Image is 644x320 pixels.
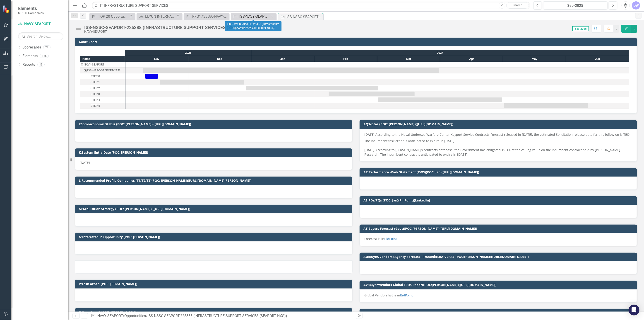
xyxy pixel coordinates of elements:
div: Open Intercom Messenger [629,305,639,315]
div: Dec [188,56,251,62]
div: Task: Start date: 2026-11-17 End date: 2026-12-28 [80,79,125,85]
strong: [DATE]: [364,132,375,137]
a: Search [506,2,529,9]
div: May [503,56,566,62]
a: Elements [22,53,38,59]
h3: K:System Entry Date (POC: [PERSON_NAME]) [79,151,350,154]
div: Sep-2025 [545,3,606,8]
div: Task: Start date: 2027-02-07 End date: 2027-03-19 [80,91,125,97]
a: NAVY-SEAPORT [97,314,123,318]
div: Feb [314,56,377,62]
a: BidPoint [384,237,397,241]
a: Scorecards [22,45,41,50]
div: STEP 3 [91,91,100,97]
h3: AW:Adjacent Opportunities (POC:[PERSON_NAME])([URL][DOMAIN_NAME][PERSON_NAME]) [363,311,635,315]
div: Apr [440,56,503,62]
div: Task: Start date: 2026-12-29 End date: 2027-03-01 [80,85,125,91]
div: TOP 20 Opportunities ([DATE] Process) [98,14,128,19]
strong: [DATE]: [364,148,375,152]
a: TOP 20 Opportunities ([DATE] Process) [91,14,128,19]
img: Not Defined [75,25,82,32]
div: ISS-NSSC-SEAPORT-225388 (INFRASTRUCTURE SUPPORT SERVICES (SEAPORT NXG)) [87,68,123,73]
h3: Gantt Chart [79,40,635,44]
div: 2026 [125,50,251,56]
button: Sep-2025 [543,1,608,10]
h3: Q:Task Area 2 (POC: [PERSON_NAME]) [79,310,350,314]
h3: AV:Buyer/Vendors Global FPDS Report(POC:[PERSON_NAME])([URL][DOMAIN_NAME]) [363,283,635,286]
div: ISS-NAVY-SEAPORT-225388 (Infrastructure Support Services (SEAPORT NXG)) [239,14,269,19]
div: ISS-NSSC-SEAPORT-225388 (INFRASTRUCTURE SUPPORT SERVICES (SEAPORT NXG)) [84,25,262,30]
div: Task: Start date: 2026-11-09 End date: 2027-03-31 [80,68,125,73]
button: DW [632,1,640,10]
div: STEP 2 [80,85,125,91]
div: STEP 2 [91,85,100,91]
div: Task: Start date: 2026-12-29 End date: 2027-03-01 [246,86,378,90]
a: BidPoint [400,293,413,297]
a: NAVY-SEAPORT [18,22,63,27]
div: STEP 1 [80,79,125,85]
div: Task: NAVY-SEAPORT Start date: 2026-11-09 End date: 2026-11-10 [80,62,125,68]
span: Elements [18,6,44,11]
h3: AQ:Notes (POC: [PERSON_NAME])([URL][DOMAIN_NAME]) [363,122,635,126]
img: ClearPoint Strategy [2,5,10,13]
div: ISS-NSSC-SEAPORT-225388 (INFRASTRUCTURE SUPPORT SERVICES (SEAPORT NXG)) [80,68,125,73]
div: » » [91,313,353,319]
div: STEP 4 [80,97,125,103]
div: According to [PERSON_NAME]’s contracts database, the Government has obligated 19.3% of the ceilin... [364,148,632,157]
span: Sep-2025 [572,26,589,31]
span: [DATE] [80,160,90,165]
div: STEP 3 [80,91,125,97]
a: Reports [22,62,35,67]
div: STEP 5 [91,103,100,109]
div: 22 [43,46,50,49]
h3: L:Recommended Profile Companies (T1/T2/T3)(POC: [PERSON_NAME])([URL][DOMAIN_NAME][PERSON_NAME]) [79,179,350,182]
div: STEP 0 [91,73,100,79]
h3: AU:Buyer/Vendors (Agency Forecast - Trusted)(LRAF/LRAE)(POC:[PERSON_NAME])([URL][DOMAIN_NAME]) [363,255,635,258]
div: Nov [125,56,188,62]
div: ELYON INTERNATIONAL INC [145,14,175,19]
input: Search ClearPoint... [92,2,530,10]
p: Global Vendors list is in [364,293,632,298]
div: ISS-NSSC-SEAPORT-225388 (INFRASTRUCTURE SUPPORT SERVICES (SEAPORT NXG)) [286,14,322,20]
div: NAVY-SEAPORT [84,30,262,33]
div: Task: Start date: 2027-05-01 End date: 2027-06-11 [504,103,588,108]
div: STEP 1 [91,79,100,85]
div: STEP 4 [91,97,100,103]
div: Task: Start date: 2027-03-01 End date: 2027-04-30 [378,97,502,102]
div: 156 [40,54,49,58]
div: Jun [566,56,629,62]
h3: AT:Buyers Forecast (Govt)(POC:[PERSON_NAME])([URL][DOMAIN_NAME]) [363,227,635,230]
div: Task: Start date: 2026-11-09 End date: 2027-03-31 [143,68,439,73]
p: The incumbent task order is anticipated to expire in [DATE]. [364,138,632,143]
div: Task: Start date: 2027-02-07 End date: 2027-03-19 [329,92,415,96]
div: NAVY-SEAPORT [84,62,104,68]
a: ISS-NAVY-SEAPORT-225388 (Infrastructure Support Services (SEAPORT NXG)) [232,14,269,19]
div: 15 [37,63,45,66]
h3: I:Socioeconomic Status (POC: [PERSON_NAME]) ([URL][DOMAIN_NAME]) [79,122,350,126]
div: Task: Start date: 2026-11-10 End date: 2026-11-16 [145,74,158,79]
p: According to the Naval Undersea Warfare Center Keyport Service Contracts Forecast released in [DA... [364,132,632,138]
h3: N:Interested in Opportunity (POC: [PERSON_NAME]) [79,235,350,239]
div: Name [80,56,125,62]
a: ELYON INTERNATIONAL INC [138,14,175,19]
h3: P:Task Area 1 (POC: [PERSON_NAME]) [79,282,350,286]
div: STEP 5 [80,103,125,109]
div: Mar [377,56,440,62]
div: NAVY-SEAPORT [80,62,125,68]
a: Opportunities [124,314,146,318]
div: Task: Start date: 2027-05-01 End date: 2027-06-11 [80,103,125,109]
div: RFQ1755580-NAVY-NAVSUP-GSAMAS (MYNAVY Family App) [192,14,228,19]
div: Task: Start date: 2026-11-10 End date: 2026-11-16 [80,73,125,79]
div: STEP 0 [80,73,125,79]
div: Jan [251,56,314,62]
p: Forecast is in [364,237,632,241]
div: 2027 [251,50,629,56]
small: STAHL Companies [18,11,44,15]
div: Task: Start date: 2027-03-01 End date: 2027-04-30 [80,97,125,103]
h3: M:Acquisition Strategy (POC: [PERSON_NAME]) ([URL][DOMAIN_NAME]) [79,207,350,211]
h3: AR:Performance Work Statement (PWS)(POC: Jan)([URL][DOMAIN_NAME]) [363,170,635,174]
div: ISS-NAVY-SEAPORT-225388 (Infrastructure Support Services (SEAPORT NXG)) [225,21,281,31]
input: Search Below... [18,32,63,40]
a: RFQ1755580-NAVY-NAVSUP-GSAMAS (MYNAVY Family App) [185,14,228,19]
